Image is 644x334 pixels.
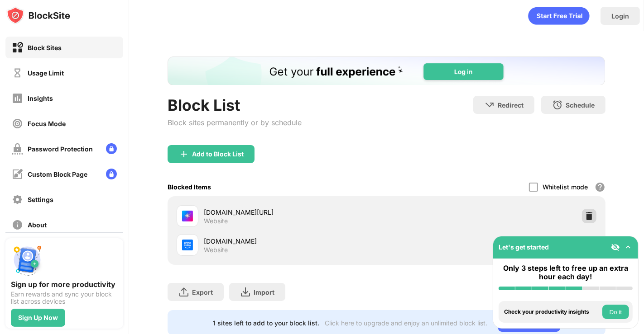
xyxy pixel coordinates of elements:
div: Blocked Items [168,183,211,191]
img: lock-menu.svg [106,143,117,154]
div: [DOMAIN_NAME][URL] [204,207,386,217]
div: Let's get started [499,243,549,251]
img: settings-off.svg [12,194,23,205]
img: focus-off.svg [12,118,23,129]
div: Whitelist mode [543,183,588,191]
img: customize-block-page-off.svg [12,169,23,180]
div: Password Protection [28,145,93,153]
img: omni-setup-toggle.svg [624,243,633,252]
iframe: Banner [168,56,605,85]
div: Click here to upgrade and enjoy an unlimited block list. [325,319,487,327]
div: Focus Mode [28,120,66,127]
div: Login [611,12,629,20]
div: Export [192,288,213,296]
div: Website [204,246,228,254]
div: Custom Block Page [28,170,87,178]
div: Earn rewards and sync your block list across devices [11,291,118,305]
div: 1 sites left to add to your block list. [213,319,319,327]
div: Schedule [566,101,595,109]
div: Redirect [498,101,524,109]
img: password-protection-off.svg [12,143,23,155]
img: insights-off.svg [12,93,23,104]
img: favicons [182,240,193,250]
div: Block Sites [28,44,62,52]
div: Block sites permanently or by schedule [168,118,302,127]
div: About [28,221,47,229]
div: animation [528,7,590,25]
button: Do it [602,305,629,319]
img: block-on.svg [12,42,23,53]
img: eye-not-visible.svg [611,243,620,252]
div: Only 3 steps left to free up an extra hour each day! [499,264,633,281]
div: Sign up for more productivity [11,280,118,289]
div: [DOMAIN_NAME] [204,236,386,246]
div: Website [204,217,228,225]
img: favicons [182,211,193,221]
img: time-usage-off.svg [12,67,23,79]
div: Check your productivity insights [504,309,600,315]
div: Import [254,288,274,296]
img: logo-blocksite.svg [6,6,70,24]
div: Insights [28,94,53,102]
img: push-signup.svg [11,244,43,276]
div: Usage Limit [28,69,64,77]
div: Settings [28,196,53,203]
img: lock-menu.svg [106,169,117,179]
div: Block List [168,96,302,114]
div: Add to Block List [192,151,244,158]
img: about-off.svg [12,219,23,231]
div: Sign Up Now [18,314,58,321]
